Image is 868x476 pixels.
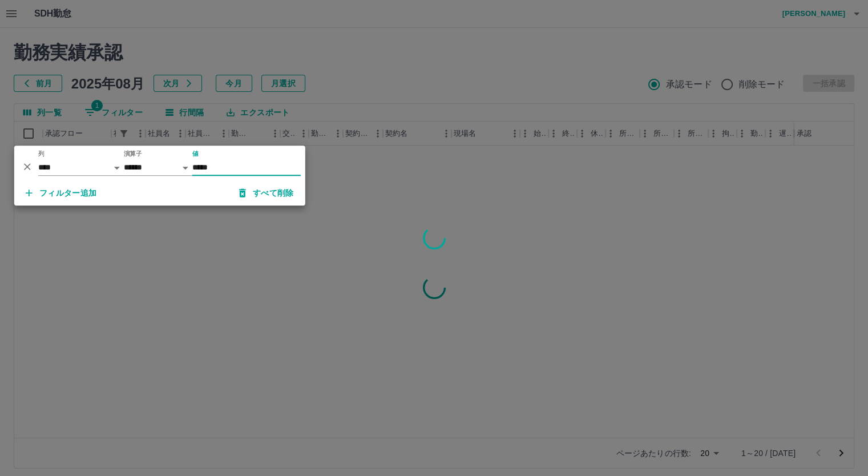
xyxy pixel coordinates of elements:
[17,183,106,203] button: フィルター追加
[230,183,303,203] button: すべて削除
[38,150,45,158] label: 列
[124,150,142,158] label: 演算子
[19,158,36,175] button: 削除
[192,150,199,158] label: 値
